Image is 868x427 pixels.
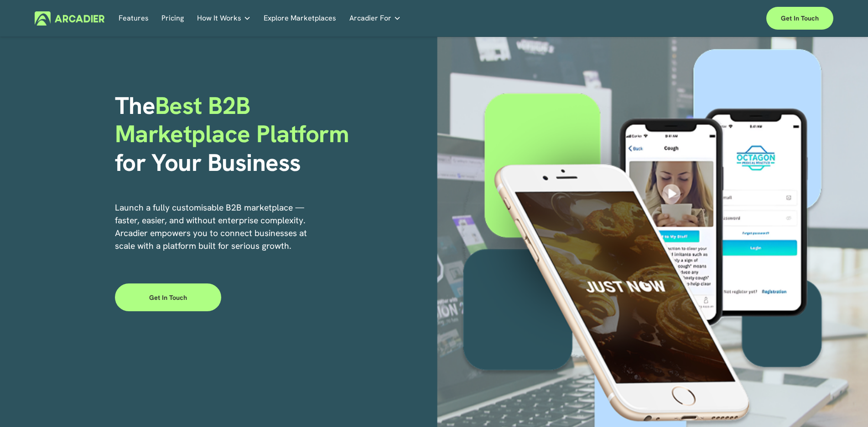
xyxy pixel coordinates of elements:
[197,11,251,26] a: folder dropdown
[115,201,328,252] p: Launch a fully customisable B2B marketplace — faster, easier, and without enterprise complexity. ...
[349,11,401,26] a: folder dropdown
[766,7,833,30] a: Get in touch
[115,92,434,177] h1: The for Your Business
[822,383,868,427] iframe: Chat Widget
[119,11,149,26] a: Features
[161,11,184,26] a: Pricing
[115,283,221,311] a: Get in touch
[197,12,241,25] span: How It Works
[264,11,336,26] a: Explore Marketplaces
[35,11,104,26] img: Arcadier
[115,90,349,149] span: Best B2B Marketplace Platform
[349,12,391,25] span: Arcadier For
